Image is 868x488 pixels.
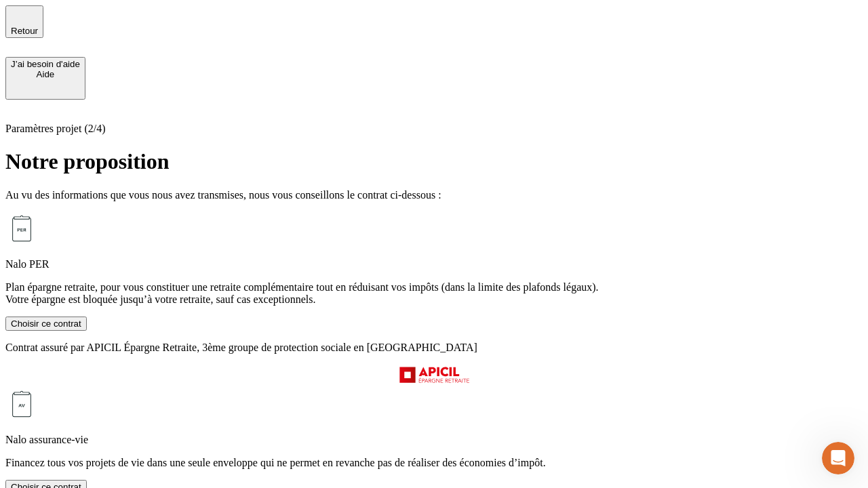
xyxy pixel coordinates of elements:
[5,435,863,447] p: Nalo assurance-vie
[822,442,854,474] iframe: Intercom live chat
[11,59,80,69] div: J’ai besoin d'aide
[11,26,38,36] span: Retour
[5,150,863,176] h1: Notre proposition
[5,458,546,470] span: Financez tous vos projets de vie dans une seule enveloppe qui ne permet en revanche pas de réalis...
[5,124,863,136] p: Paramètres projet (2/4)
[5,343,863,355] p: Contrat assuré par APICIL Épargne Retraite, 3ème groupe de protection sociale en [GEOGRAPHIC_DATA]
[11,320,81,330] div: Choisir ce contrat
[5,57,85,100] button: J’ai besoin d'aideAide
[5,100,16,110] img: alexis.png
[11,69,80,79] div: Aide
[5,5,43,38] button: Retour
[5,318,87,332] button: Choisir ce contrat
[5,260,863,272] p: Nalo PER
[5,283,599,306] span: Plan épargne retraite, pour vous constituer une retraite complémentaire tout en réduisant vos imp...
[5,190,863,203] p: Au vu des informations que vous nous avez transmises, nous vous conseillons le contrat ci-dessous :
